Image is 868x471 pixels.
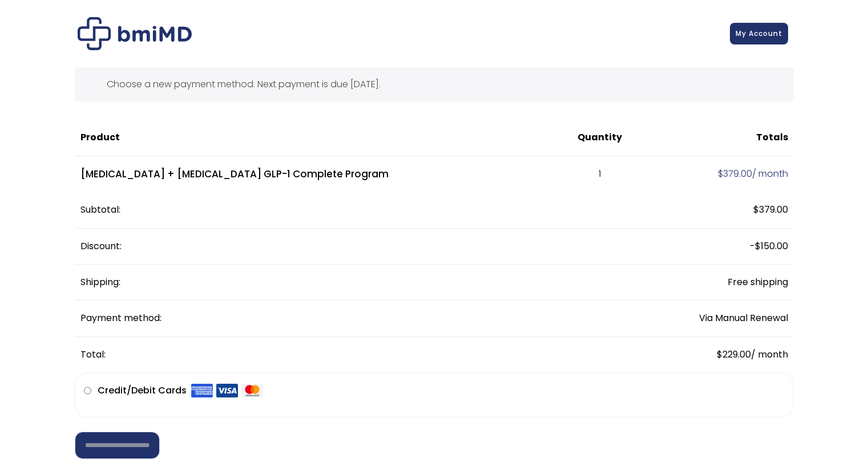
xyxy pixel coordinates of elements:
[718,167,752,180] span: 379.00
[75,120,558,156] th: Product
[78,17,192,50] img: Checkout
[558,120,642,156] th: Quantity
[718,167,723,180] span: $
[191,383,213,398] img: Amex
[730,23,788,44] a: My Account
[642,156,794,193] td: / month
[75,67,794,101] div: Choose a new payment method. Next payment is due [DATE].
[642,337,794,372] td: / month
[717,348,751,361] span: 229.00
[216,383,238,398] img: Visa
[75,337,642,372] th: Total:
[642,301,794,336] td: Via Manual Renewal
[717,348,722,361] span: $
[642,120,794,156] th: Totals
[753,203,759,216] span: $
[558,156,642,193] td: 1
[755,239,761,253] span: $
[75,265,642,301] th: Shipping:
[755,239,788,253] span: 150.00
[642,265,794,301] td: Free shipping
[75,229,642,265] th: Discount:
[753,203,788,216] span: 379.00
[241,383,263,398] img: Mastercard
[98,381,263,400] label: Credit/Debit Cards
[642,229,794,265] td: -
[736,29,782,38] span: My Account
[75,192,642,228] th: Subtotal:
[75,301,642,336] th: Payment method:
[75,156,558,193] td: [MEDICAL_DATA] + [MEDICAL_DATA] GLP-1 Complete Program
